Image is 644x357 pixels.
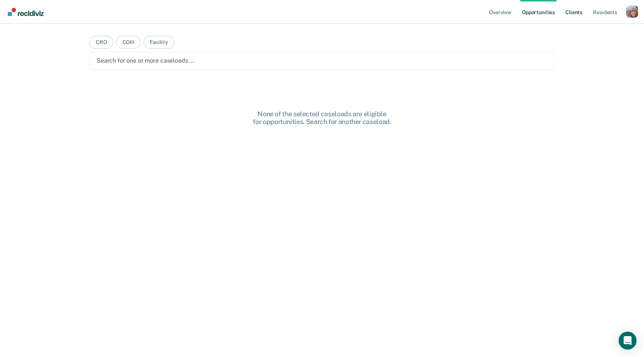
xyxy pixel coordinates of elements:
[143,36,174,49] button: Facility
[8,8,44,16] img: Recidiviz
[203,110,441,126] div: None of the selected caseloads are eligible for opportunities. Search for another caseload.
[619,332,637,350] div: Open Intercom Messenger
[89,36,113,49] button: CRO
[116,36,141,49] button: COIII
[626,6,638,18] button: Profile dropdown button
